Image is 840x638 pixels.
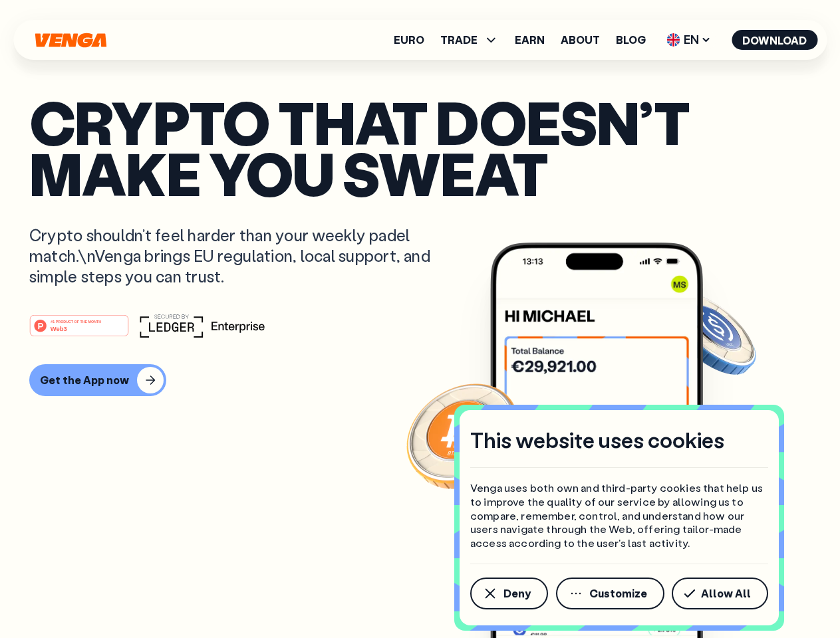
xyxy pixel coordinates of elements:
p: Venga uses both own and third-party cookies that help us to improve the quality of our service by... [470,481,768,550]
button: Download [732,30,817,50]
a: Earn [515,35,545,45]
a: Get the App now [29,364,811,396]
a: About [561,35,600,45]
tspan: Web3 [51,324,67,332]
div: Get the App now [40,373,129,387]
span: TRADE [440,32,499,48]
img: flag-uk [666,33,680,47]
tspan: #1 PRODUCT OF THE MONTH [51,319,101,323]
img: Bitcoin [404,375,523,495]
img: USDC coin [663,286,759,381]
button: Allow All [672,578,768,609]
span: Customize [589,588,647,599]
span: Allow All [701,588,751,599]
svg: Home [33,33,108,48]
p: Crypto shouldn’t feel harder than your weekly padel match.\nVenga brings EU regulation, local sup... [29,225,450,287]
a: Blog [616,35,646,45]
h4: This website uses cookies [470,426,724,454]
span: EN [662,29,716,51]
p: Crypto that doesn’t make you sweat [29,96,811,198]
a: Euro [394,35,424,45]
button: Customize [556,578,664,609]
span: Deny [503,588,531,599]
span: TRADE [440,35,478,45]
button: Deny [470,578,548,609]
a: #1 PRODUCT OF THE MONTHWeb3 [29,322,129,340]
button: Get the App now [29,364,166,396]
